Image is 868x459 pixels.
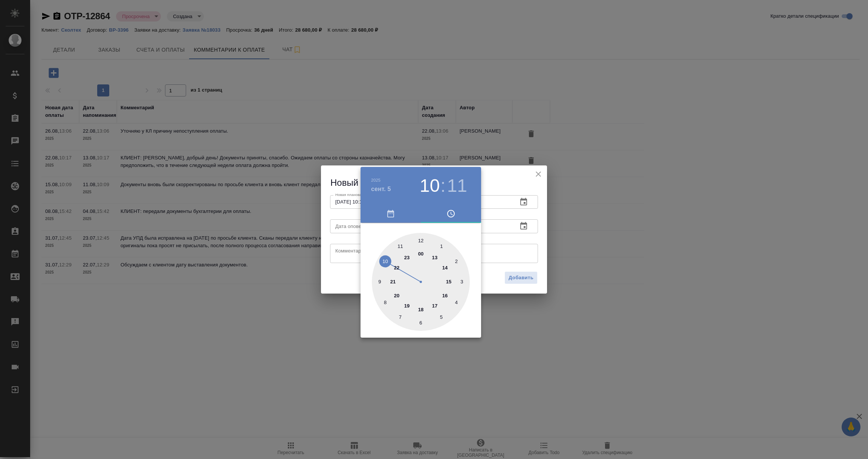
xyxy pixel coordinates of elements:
[371,185,391,194] button: сент. 5
[371,178,381,182] button: 2025
[420,175,440,196] button: 10
[447,175,467,196] button: 11
[440,175,445,196] h3: :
